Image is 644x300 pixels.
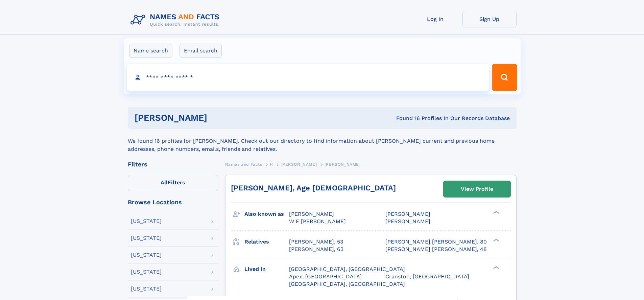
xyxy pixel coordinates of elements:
[385,273,469,280] span: Cranston, [GEOGRAPHIC_DATA]
[128,199,218,205] div: Browse Locations
[289,218,346,225] span: W E [PERSON_NAME]
[289,238,343,246] a: [PERSON_NAME], 53
[289,273,362,280] span: Apex, [GEOGRAPHIC_DATA]
[161,179,168,186] span: All
[461,181,493,197] div: View Profile
[129,44,172,58] label: Name search
[225,160,262,168] a: Names and Facts
[128,175,218,191] label: Filters
[302,115,510,122] div: Found 16 Profiles In Our Records Database
[289,281,405,287] span: [GEOGRAPHIC_DATA], [GEOGRAPHIC_DATA]
[131,252,162,258] div: [US_STATE]
[281,162,317,167] span: [PERSON_NAME]
[270,162,273,167] span: H
[180,44,222,58] label: Email search
[131,235,162,241] div: [US_STATE]
[131,286,162,292] div: [US_STATE]
[127,64,489,91] input: search input
[244,208,289,220] h3: Also known as
[385,238,487,246] a: [PERSON_NAME] [PERSON_NAME], 80
[492,238,500,242] div: ❯
[128,161,218,167] div: Filters
[281,160,317,168] a: [PERSON_NAME]
[128,129,517,153] div: We found 16 profiles for [PERSON_NAME]. Check out our directory to find information about [PERSON...
[492,265,500,270] div: ❯
[289,211,334,217] span: [PERSON_NAME]
[492,210,500,215] div: ❯
[231,184,396,192] a: [PERSON_NAME], Age [DEMOGRAPHIC_DATA]
[244,236,289,248] h3: Relatives
[385,218,430,225] span: [PERSON_NAME]
[444,181,510,197] a: View Profile
[131,218,162,224] div: [US_STATE]
[135,114,302,122] h1: [PERSON_NAME]
[385,211,430,217] span: [PERSON_NAME]
[128,11,225,29] img: Logo Names and Facts
[385,246,487,253] a: [PERSON_NAME] [PERSON_NAME], 48
[131,269,162,275] div: [US_STATE]
[462,11,517,27] a: Sign Up
[325,162,361,167] span: [PERSON_NAME]
[244,263,289,275] h3: Lived in
[492,64,517,91] button: Search Button
[289,246,343,253] a: [PERSON_NAME], 63
[270,160,273,168] a: H
[408,11,462,27] a: Log In
[289,266,405,272] span: [GEOGRAPHIC_DATA], [GEOGRAPHIC_DATA]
